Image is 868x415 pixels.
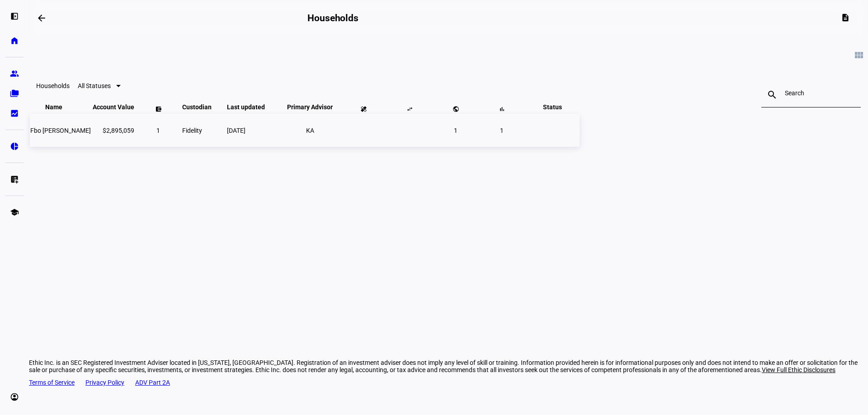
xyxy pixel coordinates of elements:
[10,392,19,401] eth-mat-symbol: account_circle
[10,36,19,45] eth-mat-symbol: home
[45,103,76,111] span: Name
[182,103,225,111] span: Custodian
[182,127,202,134] span: Fidelity
[92,114,135,147] td: $2,895,059
[10,69,19,78] eth-mat-symbol: group
[78,82,111,89] span: All Statuses
[156,127,160,134] span: 1
[5,32,24,50] a: home
[10,89,19,98] eth-mat-symbol: folder_copy
[854,50,864,61] mat-icon: view_module
[302,122,318,139] li: KA
[227,103,278,111] span: Last updated
[135,379,170,386] a: ADV Part 2A
[5,104,24,122] a: bid_landscape
[841,13,850,22] mat-icon: description
[85,379,124,386] a: Privacy Policy
[5,137,24,155] a: pie_chart
[36,13,47,23] mat-icon: arrow_backwards
[454,127,458,134] span: 1
[36,82,70,89] eth-data-table-title: Households
[536,103,569,111] span: Status
[93,103,134,111] span: Account Value
[10,175,19,184] eth-mat-symbol: list_alt_add
[761,89,783,100] mat-icon: search
[10,12,19,21] eth-mat-symbol: left_panel_open
[30,127,91,134] span: Fbo Emaan Osman
[5,84,24,103] a: folder_copy
[29,359,868,373] div: Ethic Inc. is an SEC Registered Investment Adviser located in [US_STATE], [GEOGRAPHIC_DATA]. Regi...
[280,103,340,111] span: Primary Advisor
[227,127,245,134] span: [DATE]
[762,366,835,373] span: View Full Ethic Disclosures
[29,379,75,386] a: Terms of Service
[500,127,504,134] span: 1
[5,65,24,83] a: group
[10,208,19,217] eth-mat-symbol: school
[307,13,359,23] h2: Households
[10,142,19,151] eth-mat-symbol: pie_chart
[10,109,19,118] eth-mat-symbol: bid_landscape
[785,89,837,97] input: Search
